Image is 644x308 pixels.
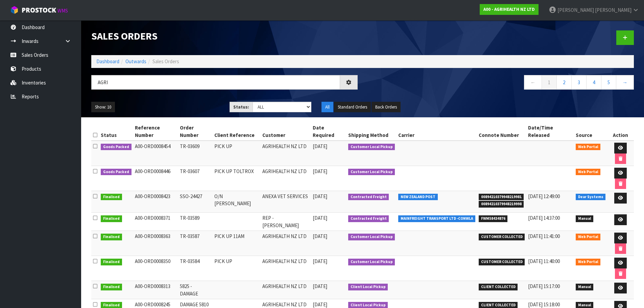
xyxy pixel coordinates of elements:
th: Carrier [397,122,477,141]
td: AGRIHEALTH NZ LTD [261,281,311,299]
a: 5 [601,75,616,90]
span: Finalised [101,194,122,200]
th: Shipping Method [347,122,397,141]
span: 00894210379948219981 [479,194,524,200]
span: Goods Packed [101,169,132,175]
th: Date Required [311,122,347,141]
td: A00-ORD0008446 [133,166,178,191]
th: Order Number [178,122,213,141]
td: PICK UP [213,256,261,281]
span: [DATE] 15:18:00 [528,301,560,308]
th: Connote Number [477,122,527,141]
td: TR-03589 [178,213,213,231]
span: Manual [576,215,594,222]
span: Web Portal [576,144,601,150]
span: Contracted Freight [348,215,389,222]
span: ProStock [22,6,56,15]
span: [DATE] 12:49:00 [528,193,560,199]
td: SSO-24427 [178,191,213,213]
span: [DATE] [313,193,327,199]
a: Dashboard [96,58,119,65]
strong: Status: [233,104,249,110]
span: Sales Orders [152,58,179,65]
button: Standard Orders [334,102,371,113]
span: [PERSON_NAME] [595,7,631,13]
span: Manual [576,284,594,290]
th: Reference Number [133,122,178,141]
span: Client Local Pickup [348,284,388,290]
small: WMS [57,7,68,14]
td: ANEXA VET SERVICES [261,191,311,213]
nav: Page navigation [368,75,634,92]
span: Finalised [101,234,122,240]
span: [DATE] 15:17:00 [528,283,560,289]
td: O/N [PERSON_NAME] [213,191,261,213]
span: [DATE] 14:37:00 [528,215,560,221]
td: AGRIHEALTH NZ LTD [261,141,311,166]
th: Action [607,122,634,141]
span: [DATE] [313,168,327,174]
span: [DATE] [313,215,327,221]
span: MAINFREIGHT TRANSPORT LTD -CONWLA [398,215,475,222]
td: A00-ORD0008371 [133,213,178,231]
span: Finalised [101,215,122,222]
span: CUSTOMER COLLECTED [479,259,525,265]
td: TR-03584 [178,256,213,281]
span: NEW ZEALAND POST [398,194,438,200]
td: 5825 - DAMAGE [178,281,213,299]
td: AGRIHEALTH NZ LTD [261,256,311,281]
span: Finalised [101,284,122,290]
strong: A00 - AGRIHEALTH NZ LTD [483,6,535,12]
td: AGRIHEALTH NZ LTD [261,166,311,191]
a: 1 [542,75,557,90]
td: PICK UP [213,141,261,166]
td: AGRIHEALTH NZ LTD [261,231,311,256]
span: CUSTOMER COLLECTED [479,234,525,240]
span: Customer Local Pickup [348,259,395,265]
a: → [616,75,634,90]
span: Web Portal [576,259,601,265]
td: TR-03607 [178,166,213,191]
a: Outwards [125,58,146,65]
span: [DATE] 11:41:00 [528,233,560,239]
td: A00-ORD0008454 [133,141,178,166]
td: A00-ORD0008363 [133,231,178,256]
th: Customer [261,122,311,141]
th: Status [99,122,133,141]
button: All [321,102,333,113]
img: cube-alt.png [10,6,19,14]
span: [PERSON_NAME] [557,7,594,13]
span: [DATE] [313,143,327,149]
td: A00-ORD0008313 [133,281,178,299]
td: PICK UP 11AM [213,231,261,256]
span: Contracted Freight [348,194,389,200]
button: Back Orders [372,102,401,113]
td: A00-ORD0008423 [133,191,178,213]
span: Web Portal [576,169,601,175]
a: 4 [586,75,601,90]
span: FWM58434876 [479,215,508,222]
th: Client Reference [213,122,261,141]
span: [DATE] [313,283,327,289]
a: 2 [556,75,572,90]
span: Finalised [101,259,122,265]
td: TR-03609 [178,141,213,166]
span: [DATE] [313,258,327,264]
th: Source [574,122,607,141]
span: Web Portal [576,234,601,240]
span: Customer Local Pickup [348,169,395,175]
h1: Sales Orders [91,30,358,42]
span: Goods Packed [101,144,132,150]
td: REP - [PERSON_NAME] [261,213,311,231]
a: 3 [571,75,587,90]
span: [DATE] [313,301,327,308]
td: A00-ORD0008350 [133,256,178,281]
span: Dear Systems [576,194,606,200]
span: Customer Local Pickup [348,234,395,240]
td: TR-03587 [178,231,213,256]
td: PICK UP TOLTROX [213,166,261,191]
input: Search sales orders [91,75,340,90]
span: [DATE] [313,233,327,239]
span: Customer Local Pickup [348,144,395,150]
a: ← [524,75,542,90]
